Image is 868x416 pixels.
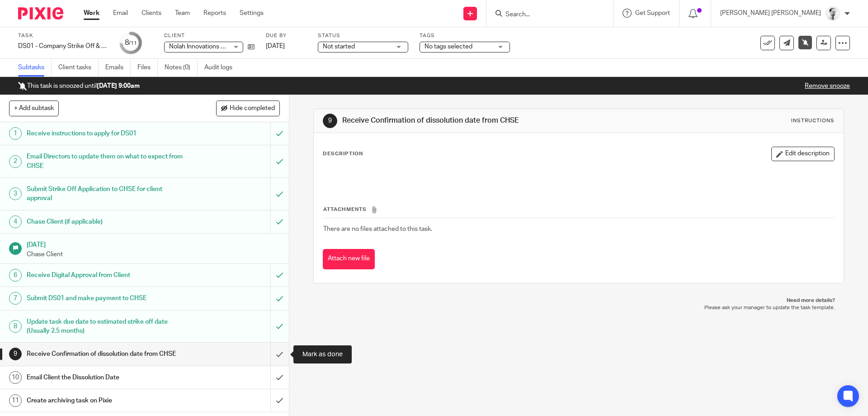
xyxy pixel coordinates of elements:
[230,105,275,112] span: Hide completed
[323,226,432,232] span: There are no files attached to this task.
[322,297,835,304] p: Need more details?
[203,9,226,18] a: Reports
[27,371,183,384] h1: Email Client the Dissolution Date
[720,9,821,18] p: [PERSON_NAME] [PERSON_NAME]
[27,394,183,407] h1: Create archiving task on Pixie
[27,250,280,259] p: Chase Client
[216,100,280,116] button: Hide completed
[826,6,840,21] img: Mass_2025.jpg
[420,32,510,39] label: Tags
[9,155,22,168] div: 2
[169,43,242,50] span: Nolah Innovations Limited
[58,59,99,77] a: Client tasks
[9,187,22,200] div: 3
[18,81,140,91] p: This task is snoozed until
[9,292,22,305] div: 7
[204,59,239,77] a: Audit logs
[425,43,472,50] span: No tags selected
[791,117,835,124] div: Instructions
[266,32,307,39] label: Due by
[342,116,598,125] h1: Receive Confirmation of dissolution date from CHSE
[266,43,285,49] span: [DATE]
[322,304,835,311] p: Please ask your manager to update the task template.
[318,32,408,39] label: Status
[323,114,337,128] div: 9
[9,269,22,282] div: 6
[164,32,255,39] label: Client
[9,100,59,116] button: + Add subtask
[27,182,183,206] h1: Submit Strike Off Application to CHSE for client approval
[137,59,158,77] a: Files
[323,249,375,269] button: Attach new file
[323,207,367,212] span: Attachments
[505,11,586,19] input: Search
[27,238,280,249] h1: [DATE]
[129,41,137,46] small: /11
[27,292,183,305] h1: Submit DS01 and make payment to CHSE
[323,150,363,158] p: Description
[97,83,140,89] b: [DATE] 9:00am
[27,347,183,361] h1: Receive Confirmation of dissolution date from CHSE
[27,215,183,229] h1: Chase Client (if applicable)
[635,10,670,16] span: Get Support
[165,59,198,77] a: Notes (0)
[142,9,161,18] a: Clients
[805,83,850,89] a: Remove snooze
[27,315,183,338] h1: Update task due date to estimated strike off date (Usually 2.5 months)
[18,42,108,51] div: DS01 - Company Strike Off & Tracking
[240,9,264,18] a: Settings
[323,43,355,50] span: Not started
[18,42,108,51] div: DS01 - Company Strike Off &amp; Tracking
[9,394,22,407] div: 11
[9,371,22,384] div: 10
[27,127,183,140] h1: Receive instructions to apply for DS01
[9,127,22,140] div: 1
[113,9,128,18] a: Email
[9,215,22,228] div: 4
[9,348,22,360] div: 9
[18,32,108,39] label: Task
[105,59,131,77] a: Emails
[771,147,835,161] button: Edit description
[18,59,52,77] a: Subtasks
[18,7,63,19] img: Pixie
[27,150,183,173] h1: Email Directors to update them on what to expect from CHSE
[125,38,137,48] div: 8
[175,9,190,18] a: Team
[9,320,22,333] div: 8
[27,268,183,282] h1: Receive Digital Approval from Client
[84,9,99,18] a: Work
